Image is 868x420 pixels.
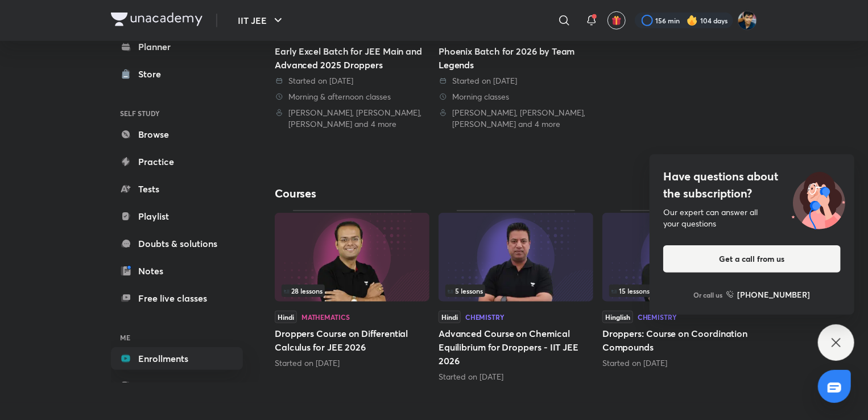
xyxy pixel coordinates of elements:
a: Saved [111,374,243,397]
button: Get a call from us [663,245,841,273]
a: Practice [111,150,243,173]
h6: SELF STUDY [111,104,243,123]
span: Hinglish [602,311,633,323]
h4: Have questions about the subscription? [663,168,841,202]
div: Advanced Course on Chemical Equilibrium for Droppers - IIT JEE 2026 [439,210,593,382]
a: Doubts & solutions [111,232,243,255]
a: [PHONE_NUMBER] [726,289,811,300]
div: Droppers: Course on Coordination Compounds [602,210,757,368]
a: Browse [111,123,243,146]
span: 5 lessons [448,287,483,294]
p: Or call us [694,290,723,300]
span: 15 lessons [611,287,650,294]
img: Thumbnail [602,213,757,302]
div: Chemistry [465,314,505,320]
div: Started on 11 Apr 2025 [439,75,593,87]
div: infosection [282,285,423,297]
div: left [282,285,423,297]
div: left [445,285,586,297]
div: Started on 14 Mar 2024 [275,75,429,87]
button: avatar [607,11,626,30]
img: streak [687,15,698,26]
img: Company Logo [111,13,202,26]
a: Enrollments [111,347,243,370]
div: Morning classes [439,91,593,102]
div: Vineet Loomba, Pankaj Singh, Neeraj Kumar Chaudhary and 4 more [275,107,429,130]
span: Hindi [275,311,297,323]
div: Started on Aug 8 [602,357,757,369]
h6: ME [111,328,243,347]
h5: Droppers Course on Differential Calculus for JEE 2026 [275,327,429,354]
img: Thumbnail [275,213,429,302]
div: Vineet Loomba, Brijesh Jindal, Pankaj Singh and 4 more [439,107,593,130]
div: Morning & afternoon classes [275,91,429,102]
div: Started on Aug 1 [275,357,429,369]
img: SHREYANSH GUPTA [738,11,757,30]
img: avatar [611,15,622,26]
a: Tests [111,178,243,200]
a: Store [111,63,243,85]
div: Mathematics [301,314,350,320]
span: Hindi [439,311,461,323]
div: Droppers Course on Differential Calculus for JEE 2026 [275,210,429,368]
div: infocontainer [445,285,586,297]
button: IIT JEE [231,9,292,32]
img: ttu_illustration_new.svg [783,168,854,229]
div: Chemistry [638,314,677,320]
div: infocontainer [609,285,750,297]
div: infosection [609,285,750,297]
a: Free live classes [111,287,243,310]
div: Early Excel Batch for JEE Main and Advanced 2025 Droppers [275,44,429,72]
span: 28 lessons [284,287,323,294]
a: Notes [111,260,243,282]
h5: Advanced Course on Chemical Equilibrium for Droppers - IIT JEE 2026 [439,327,593,368]
div: left [609,285,750,297]
div: Store [138,67,168,81]
div: infocontainer [282,285,423,297]
img: Thumbnail [439,213,593,302]
div: Started on Aug 27 [439,371,593,382]
h6: [PHONE_NUMBER] [738,289,811,300]
div: infosection [445,285,586,297]
div: Phoenix Batch for 2026 by Team Legends [439,44,593,72]
a: Company Logo [111,13,202,29]
a: Planner [111,35,243,58]
div: Our expert can answer all your questions [663,207,841,229]
a: Playlist [111,205,243,228]
h4: Courses [275,186,516,201]
h5: Droppers: Course on Coordination Compounds [602,327,757,354]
